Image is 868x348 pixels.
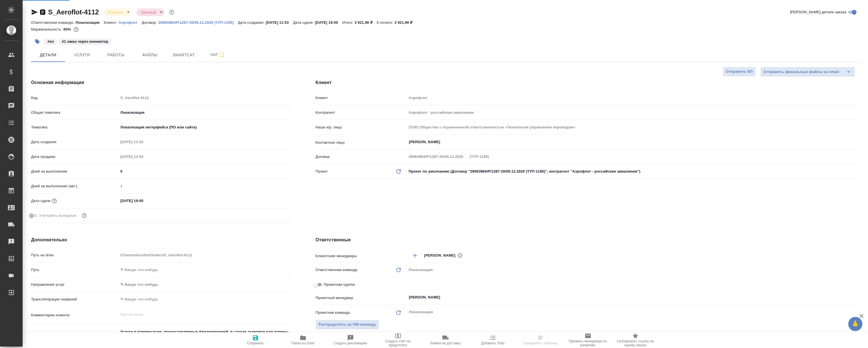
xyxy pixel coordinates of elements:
p: Ответственная команда: [31,20,75,25]
p: Ответственная команда [315,267,357,273]
a: 29063984/Р/1287-20/09.12.2020 (ТУП-1185) [158,20,238,25]
p: Дата создания: [238,20,266,25]
p: Транслитерация названий [31,297,118,302]
p: Контрагент [315,110,406,115]
button: Срочный [139,10,158,15]
button: 479.00 RUB; [72,26,80,33]
a: S_Aeroflot-4112 [48,8,99,16]
p: 3 921,96 ₽ [395,20,417,25]
p: Дата сдачи: [293,20,315,25]
p: [DATE] 19:00 [315,20,342,25]
p: #1 заказ через коннектор [62,39,108,44]
p: Клиент: [104,20,118,25]
span: Сохранить [247,341,264,345]
div: [PERSON_NAME] [424,252,465,259]
input: Пустое поле [406,108,862,117]
button: Создать рекламацию [327,332,374,348]
button: Папка на Drive [279,332,327,348]
input: Пустое поле [118,138,168,146]
button: Создать счет на предоплату [374,332,422,348]
button: 🙏 [848,317,862,331]
button: Open [859,141,860,143]
button: Open [859,255,860,256]
span: Отправить КП [726,68,753,75]
input: ✎ Введи что-нибудь [118,197,168,205]
p: Маржинальность: [31,27,63,31]
textarea: Услуги и компенсации, предоставляемые Авиакомпанией, в случае задержки или отмены рейсов, вылетаю... [118,327,293,342]
span: Определить тематику [523,341,557,345]
span: [PERSON_NAME] детали заказа [790,9,846,15]
p: Дата сдачи [31,198,51,204]
input: Пустое поле [406,123,862,131]
span: Учитывать выходные [39,213,76,218]
div: Локализация [118,108,293,117]
button: Сохранить [232,332,279,348]
button: В работе [106,10,125,15]
button: Выбери, если сб и вс нужно считать рабочими днями для выполнения заказа. [81,212,88,219]
p: Договор [315,154,406,160]
p: 85% [63,27,72,31]
button: Отправить финальные файлы на email [760,67,842,77]
button: Добавить Todo [469,332,517,348]
p: 29063984/Р/1287-20/09.12.2020 (ТУП-1185) [158,20,238,25]
input: Пустое поле [118,182,293,190]
h4: Основная информация [31,79,293,86]
h4: Дополнительно [31,237,293,243]
span: Скопировать ссылку на оценку заказа [615,339,656,347]
span: en [44,39,58,44]
input: Пустое поле [118,94,293,102]
input: ✎ Введи что-нибудь [118,266,293,274]
p: Клиент [315,95,406,101]
button: Заявка на доставку [422,332,469,348]
span: Добавить Todo [481,341,504,345]
input: Пустое поле [406,94,862,102]
span: [PERSON_NAME] [424,253,459,258]
p: Итого: [342,20,354,25]
input: ✎ Введи что-нибудь [118,167,293,175]
span: Smartcat [170,51,197,59]
button: Скопировать ссылку для ЯМессенджера [31,9,38,16]
p: Дней на выполнение [31,169,118,174]
p: Дата продажи [31,154,118,160]
p: Путь на drive [31,252,118,258]
input: Пустое поле [406,152,862,161]
h4: Ответственные [315,237,862,243]
div: Проект по умолчанию (Договор "29063984/Р/1287-20/09.12.2020 (ТУП-1185)", контрагент "Аэрофлот - р... [406,167,862,176]
span: Услуги [68,51,96,59]
span: Создать счет на предоплату [378,339,418,347]
p: Проект [315,169,328,174]
p: К оплате: [377,20,395,25]
p: Наше юр. лицо [315,124,406,130]
span: 🙏 [850,318,860,330]
span: В заказе уже есть ответственный ПМ или ПМ группа [315,320,379,330]
span: Призвать менеджера по развитию [568,339,608,347]
button: Добавить тэг [31,35,44,48]
p: Дата создания [31,139,118,145]
p: Контактное лицо [315,140,406,145]
span: Файлы [136,51,163,59]
svg: Подписаться [218,51,225,58]
span: Заявка на доставку [430,341,460,345]
p: Клиентские менеджеры [315,253,406,259]
span: Работы [102,51,129,59]
p: Дней на выполнение (авт.) [31,183,118,189]
button: Отправить КП [723,67,756,77]
span: 1 заказ через коннектор [58,39,112,44]
p: Локализация [75,20,104,25]
p: Общая тематика [31,110,118,115]
button: Призвать менеджера по развитию [564,332,612,348]
button: Распределить на ПМ-команду [315,320,379,330]
p: Проектная команда [315,310,350,315]
div: Локализация [406,265,862,275]
span: Распределить на ПМ-команду [319,321,376,328]
span: Чат [204,51,231,58]
input: Пустое поле [118,251,293,259]
button: Скопировать ссылку [39,9,46,16]
span: Детали [34,51,62,59]
button: Доп статусы указывают на важность/срочность заказа [168,8,175,16]
a: Аэрофлот [119,20,142,25]
span: Проектная группа [324,282,354,287]
p: Проектный менеджер [315,295,406,301]
button: Open [859,297,860,298]
p: #en [47,39,54,44]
